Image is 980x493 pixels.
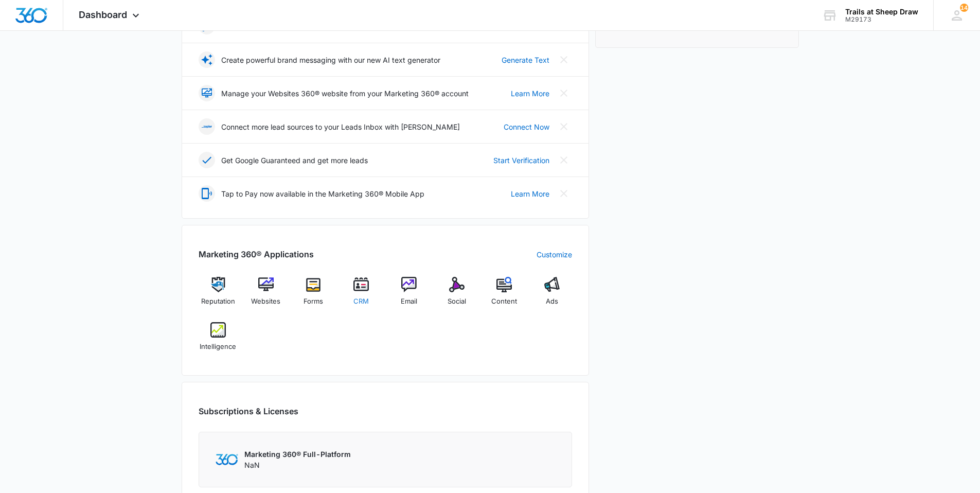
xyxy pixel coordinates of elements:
a: Ads [532,277,572,314]
span: 14 [960,4,968,12]
a: CRM [342,277,381,314]
div: account id [845,16,918,23]
a: Intelligence [199,322,238,359]
span: Websites [251,296,280,307]
a: Forms [294,277,333,314]
span: Dashboard [79,9,127,20]
span: Ads [546,296,558,307]
a: Social [437,277,476,314]
span: Social [448,296,466,307]
span: CRM [353,296,369,307]
h2: Marketing 360® Applications [199,248,314,260]
a: Learn More [511,188,549,199]
div: NaN [244,449,351,470]
p: Manage your Websites 360® website from your Marketing 360® account [221,88,469,99]
a: Email [389,277,429,314]
p: Create powerful brand messaging with our new AI text generator [221,55,440,65]
button: Close [556,185,572,202]
p: Connect more lead sources to your Leads Inbox with [PERSON_NAME] [221,121,460,132]
h2: Subscriptions & Licenses [199,405,298,417]
button: Close [556,118,572,135]
div: notifications count [960,4,968,12]
p: Tap to Pay now available in the Marketing 360® Mobile App [221,188,424,199]
span: Content [491,296,517,307]
a: Connect Now [504,121,549,132]
div: account name [845,8,918,16]
a: Generate Text [502,55,549,65]
p: Get Google Guaranteed and get more leads [221,155,368,166]
a: Customize [537,249,572,260]
span: Intelligence [200,342,236,352]
a: Reputation [199,277,238,314]
span: Forms [304,296,323,307]
img: Marketing 360 Logo [216,454,238,465]
span: Reputation [201,296,235,307]
button: Close [556,85,572,101]
a: Websites [246,277,286,314]
p: Marketing 360® Full-Platform [244,449,351,460]
a: Learn More [511,88,549,99]
button: Close [556,51,572,68]
a: Content [485,277,524,314]
button: Close [556,152,572,168]
a: Start Verification [493,155,549,166]
span: Email [401,296,417,307]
